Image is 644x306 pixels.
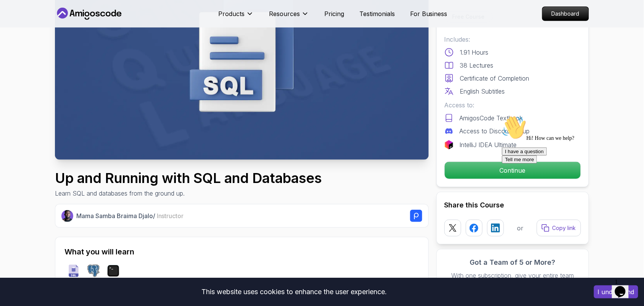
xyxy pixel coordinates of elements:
button: Tell me more [3,43,38,51]
h3: Got a Team of 5 or More? [444,257,581,268]
img: terminal logo [107,265,119,277]
p: English Subtitles [460,87,505,96]
p: Includes: [444,35,581,44]
a: Dashboard [542,6,589,21]
p: Learn SQL and databases from the ground up. [55,189,322,198]
p: Mama Samba Braima Djalo / [76,211,184,220]
p: 1.91 Hours [460,48,489,57]
div: This website uses cookies to enhance the user experience. [6,283,583,300]
p: Products [218,9,245,18]
p: Continue [445,162,581,179]
p: Access to: [444,100,581,110]
span: Hi! How can we help? [3,23,76,29]
p: Access to Discord Group [460,126,530,136]
button: Accept cookies [594,285,638,298]
h2: What you will learn [64,246,419,257]
img: Nelson Djalo [61,210,73,222]
p: Dashboard [543,7,589,21]
a: Testimonials [359,9,395,18]
img: sql logo [68,265,80,277]
button: Continue [444,162,581,179]
img: :wave: [3,3,27,28]
p: Certificate of Completion [460,74,530,83]
button: Products [218,9,254,24]
div: 👋Hi! How can we help?I have a questionTell me more [3,3,140,51]
img: postgres logo [87,265,100,277]
img: jetbrains logo [444,140,454,149]
span: Instructor [157,212,184,220]
p: Resources [269,9,300,18]
a: Pricing [324,9,344,18]
p: With one subscription, give your entire team access to all courses and features. [444,271,581,289]
p: IntelliJ IDEA Ultimate [460,140,517,149]
button: I have a question [3,35,48,43]
p: 38 Lectures [460,61,494,70]
a: For Business [410,9,448,18]
iframe: chat widget [499,112,636,272]
p: AmigosCode Textbook [460,113,523,123]
h2: Share this Course [444,200,581,210]
iframe: chat widget [612,275,636,298]
button: Resources [269,9,309,24]
h1: Up and Running with SQL and Databases [55,170,322,186]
